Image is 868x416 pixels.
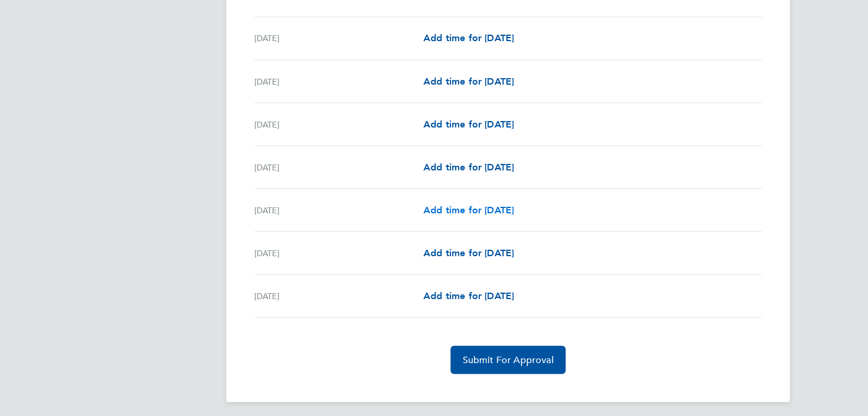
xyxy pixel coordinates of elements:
span: Add time for [DATE] [423,247,514,258]
a: Add time for [DATE] [423,246,514,260]
span: Add time for [DATE] [423,75,514,86]
a: Add time for [DATE] [423,160,514,174]
a: Add time for [DATE] [423,117,514,131]
div: [DATE] [254,117,423,131]
a: Add time for [DATE] [423,288,514,303]
span: Add time for [DATE] [423,32,514,43]
span: Add time for [DATE] [423,290,514,301]
div: [DATE] [254,288,423,303]
span: Submit For Approval [462,354,553,365]
a: Add time for [DATE] [423,31,514,45]
div: [DATE] [254,203,423,217]
div: [DATE] [254,74,423,88]
span: Add time for [DATE] [423,204,514,215]
span: Add time for [DATE] [423,161,514,172]
div: [DATE] [254,160,423,174]
a: Add time for [DATE] [423,74,514,88]
span: Add time for [DATE] [423,118,514,129]
div: [DATE] [254,31,423,45]
a: Add time for [DATE] [423,203,514,217]
button: Submit For Approval [450,345,565,374]
div: [DATE] [254,246,423,260]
